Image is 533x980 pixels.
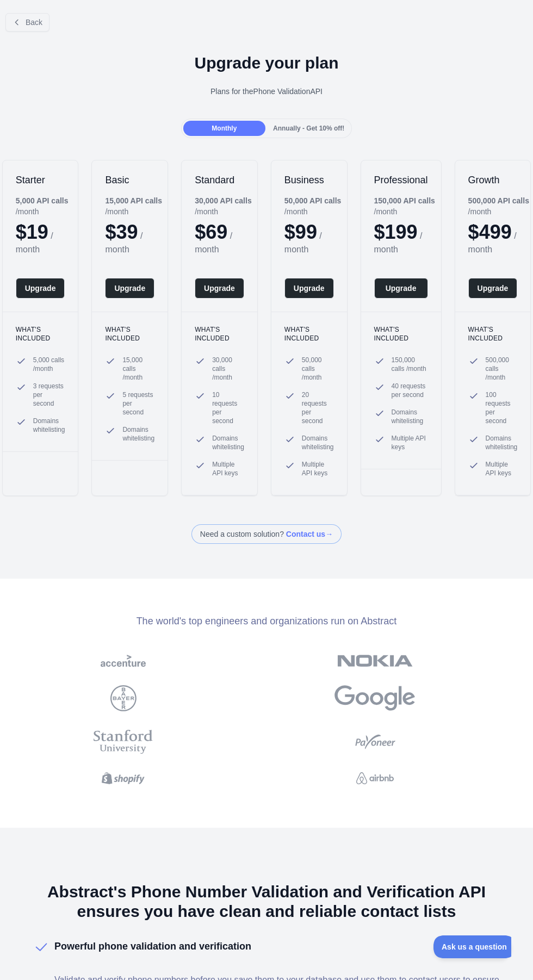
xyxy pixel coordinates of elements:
[212,390,244,425] span: 10 requests per second
[392,434,428,451] span: Multiple API keys
[486,390,518,425] span: 100 requests per second
[302,434,334,451] span: Domains whitelisting
[122,390,154,417] span: 5 requests per second
[212,434,244,451] span: Domains whitelisting
[33,417,65,434] span: Domains whitelisting
[302,390,334,425] span: 20 requests per second
[486,434,518,451] span: Domains whitelisting
[392,408,428,425] span: Domains whitelisting
[433,935,511,958] iframe: Toggle Customer Support
[122,425,154,443] span: Domains whitelisting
